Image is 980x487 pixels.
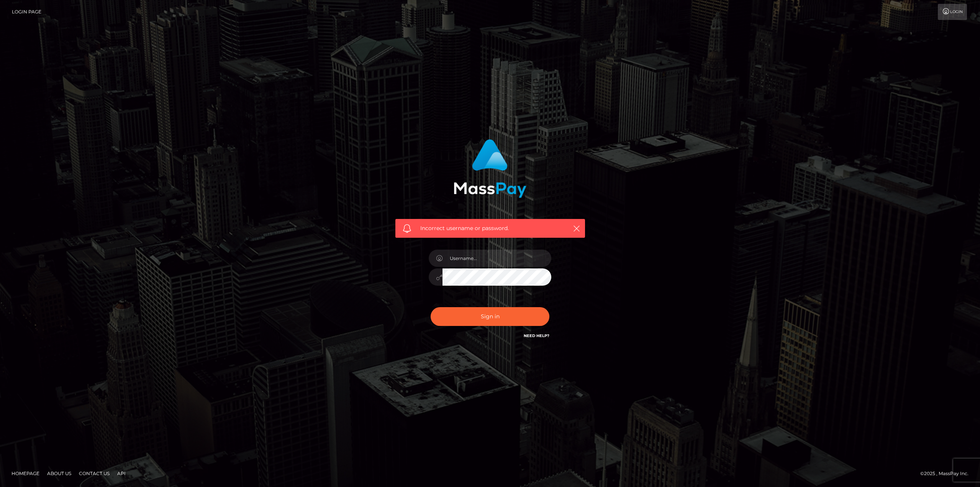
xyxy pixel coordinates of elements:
[454,139,526,198] img: MassPay Login
[920,469,974,478] div: © 2025 , MassPay Inc.
[442,250,551,267] input: Username...
[420,224,560,232] span: Incorrect username or password.
[76,467,113,479] a: Contact Us
[524,333,549,338] a: Need Help?
[8,467,43,479] a: Homepage
[114,467,129,479] a: API
[44,467,74,479] a: About Us
[431,307,549,326] button: Sign in
[12,4,41,20] a: Login Page
[938,4,967,20] a: Login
